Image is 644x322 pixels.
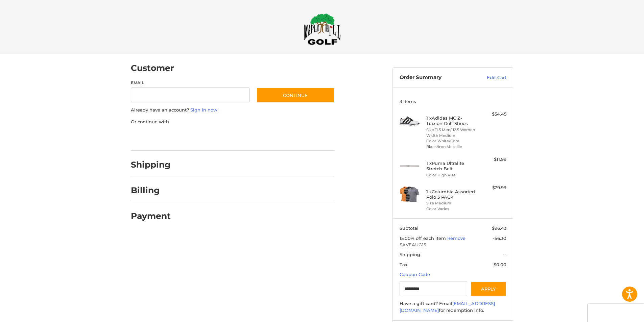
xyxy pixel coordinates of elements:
h2: Customer [131,63,174,73]
li: Color White/Core Black/Iron Metallic [426,138,478,149]
a: Sign in now [190,107,217,113]
span: 15.00% off each item [400,236,447,241]
li: Width Medium [426,133,478,139]
span: -$6.30 [493,236,506,241]
span: Tax [400,262,407,267]
h4: 1 x Columbia Assorted Polo 3 PACK [426,189,478,200]
span: $0.00 [494,262,506,267]
iframe: PayPal-paylater [186,132,237,144]
h3: 3 Items [400,99,506,104]
div: $11.99 [480,156,506,163]
li: Color High Rise [426,172,478,178]
a: Edit Cart [472,74,506,81]
label: Email [131,80,250,86]
span: -- [503,252,506,257]
p: Or continue with [131,119,335,125]
button: Continue [256,88,335,103]
h3: Order Summary [400,74,472,81]
span: SAVEAUG15 [400,242,506,248]
div: $29.99 [480,184,506,191]
iframe: PayPal-venmo [243,132,294,144]
li: Color Varies [426,206,478,212]
iframe: Google Customer Reviews [588,304,644,322]
a: Remove [447,236,466,241]
span: Subtotal [400,225,419,231]
span: $96.43 [492,225,506,231]
img: Maple Hill Golf [304,13,341,45]
h2: Billing [131,185,170,196]
h4: 1 x Adidas MC Z-Traxion Golf Shoes [426,115,478,126]
div: Have a gift card? Email for redemption info. [400,300,506,314]
a: [EMAIL_ADDRESS][DOMAIN_NAME] [400,301,495,313]
iframe: PayPal-paypal [129,132,180,144]
div: $54.45 [480,111,506,118]
input: Gift Certificate or Coupon Code [400,281,468,296]
h2: Payment [131,211,171,221]
li: Size Medium [426,200,478,206]
h2: Shipping [131,159,171,170]
a: Coupon Code [400,272,430,277]
span: Shipping [400,252,420,257]
button: Apply [471,281,506,296]
li: Size 11.5 Men/ 12.5 Women [426,127,478,133]
p: Already have an account? [131,107,335,114]
h4: 1 x Puma Ultralite Stretch Belt [426,160,478,172]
